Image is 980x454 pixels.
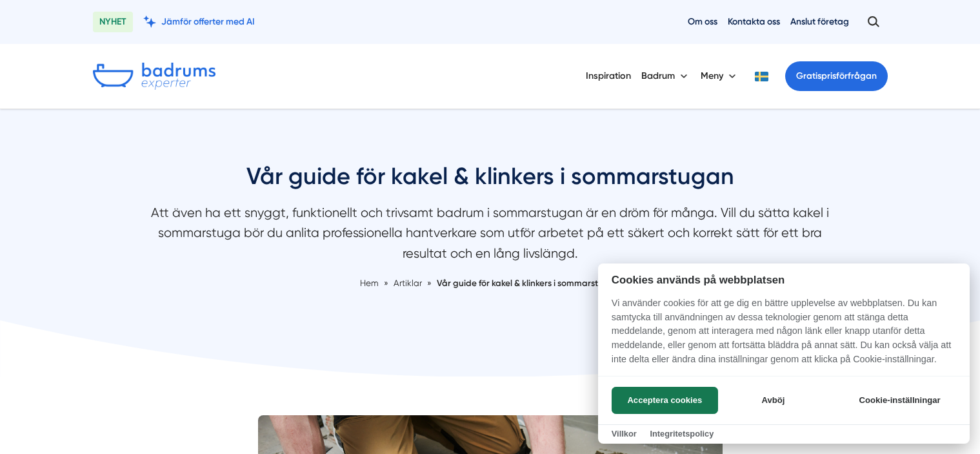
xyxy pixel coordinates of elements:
button: Acceptera cookies [612,387,718,414]
h2: Cookies används på webbplatsen [598,274,970,286]
button: Avböj [722,387,825,414]
button: Cookie-inställningar [843,387,956,414]
a: Integritetspolicy [650,429,714,439]
a: Villkor [612,429,637,439]
p: Vi använder cookies för att ge dig en bättre upplevelse av webbplatsen. Du kan samtycka till anvä... [598,296,970,375]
